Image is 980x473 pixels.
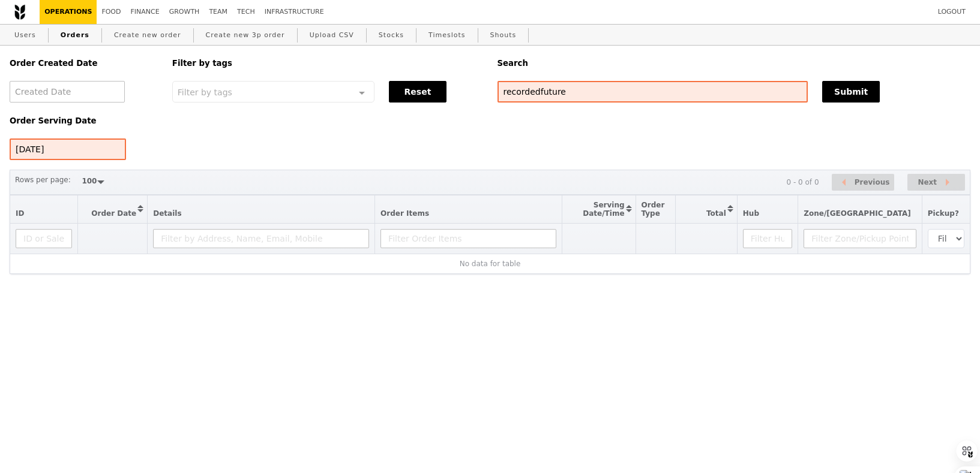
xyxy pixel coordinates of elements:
span: Order Type [642,201,665,218]
h5: Order Serving Date [10,116,158,125]
button: Previous [832,174,894,191]
span: Filter by tags [178,86,232,97]
a: Create new order [109,25,186,46]
button: Submit [822,81,880,103]
a: Orders [56,25,94,46]
span: Order Items [380,209,429,218]
input: Filter Order Items [380,229,556,248]
a: Stocks [374,25,409,46]
div: 0 - 0 of 0 [786,178,819,186]
label: Rows per page: [15,174,71,186]
input: Serving Date [10,138,126,160]
div: No data for table [16,260,964,268]
a: Create new 3p order [201,25,290,46]
a: Upload CSV [305,25,359,46]
span: Next [918,175,937,189]
a: Users [10,25,41,46]
h5: Filter by tags [172,59,483,68]
input: Filter by Address, Name, Email, Mobile [153,229,369,248]
input: Search any field [498,81,808,103]
input: ID or Salesperson name [16,229,72,248]
button: Next [907,174,965,191]
span: Pickup? [928,209,959,218]
h5: Search [498,59,971,68]
input: Filter Hub [743,229,792,248]
span: Zone/[GEOGRAPHIC_DATA] [804,209,911,218]
span: ID [16,209,24,218]
h5: Order Created Date [10,59,158,68]
input: Created Date [10,81,125,103]
span: Details [153,209,181,218]
img: Grain logo [14,4,25,20]
span: Previous [855,175,890,189]
a: Timeslots [424,25,470,46]
button: Reset [389,81,446,103]
a: Shouts [485,25,522,46]
input: Filter Zone/Pickup Point [804,229,916,248]
span: Hub [743,209,759,218]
